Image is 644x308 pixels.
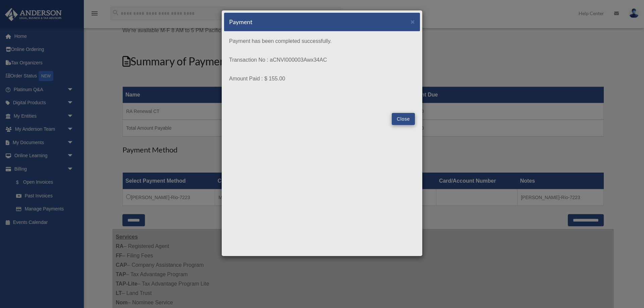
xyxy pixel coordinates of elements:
h5: Payment [229,18,253,26]
button: Close [392,113,415,125]
p: Transaction No : aCNVI000003Awx34AC [229,55,415,65]
p: Payment has been completed successfully. [229,37,415,46]
p: Amount Paid : $ 155.00 [229,74,415,83]
span: × [411,18,415,25]
button: Close [411,18,415,25]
